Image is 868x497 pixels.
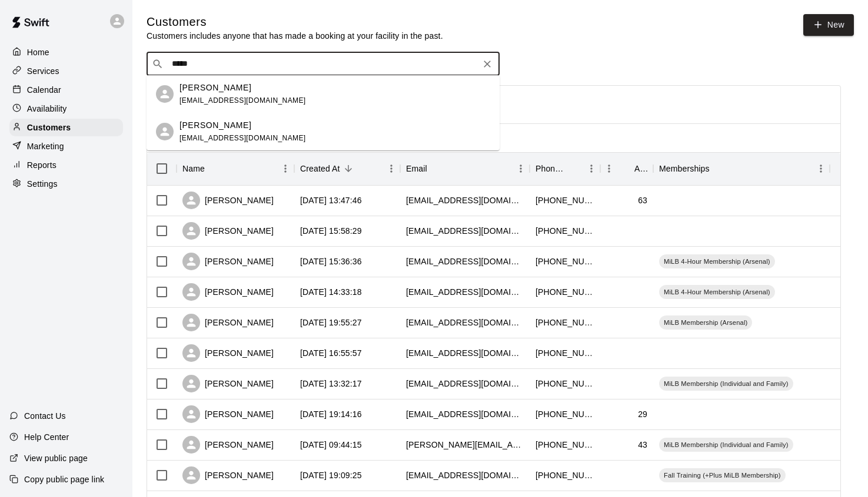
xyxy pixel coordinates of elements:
[659,152,710,185] div: Memberships
[9,62,123,80] a: Services
[9,81,123,99] div: Calendar
[659,318,752,327] span: MiLB Membership (Arsenal)
[300,408,362,420] div: 2025-10-02 19:14:16
[659,379,793,388] span: MiLB Membership (Individual and Family)
[638,439,647,451] div: 43
[300,152,340,185] div: Created At
[27,140,64,152] p: Marketing
[300,347,362,359] div: 2025-10-04 16:55:57
[177,152,294,185] div: Name
[583,160,600,177] button: Menu
[300,256,362,267] div: 2025-10-05 15:36:36
[9,43,123,61] a: Home
[383,160,400,177] button: Menu
[300,439,362,451] div: 2025-09-30 09:44:15
[300,317,362,328] div: 2025-10-04 19:55:27
[156,85,174,103] div: Nick Cunitz
[659,471,786,480] span: Fall Training (+Plus MiLB Membership)
[659,468,786,482] div: Fall Training (+Plus MiLB Membership)
[406,225,524,237] div: charleysmom28@gmail.com
[182,436,274,454] div: [PERSON_NAME]
[427,160,444,177] button: Sort
[300,378,362,389] div: 2025-10-04 13:32:17
[182,375,274,392] div: [PERSON_NAME]
[340,160,357,177] button: Sort
[536,194,594,206] div: +19079808091
[536,286,594,298] div: +19078626700
[27,46,49,58] p: Home
[27,159,56,171] p: Reports
[406,408,524,420] div: lauren@laurenfrostsoftball.com
[300,469,362,481] div: 2025-09-29 19:09:25
[566,160,583,177] button: Sort
[27,84,61,96] p: Calendar
[512,160,530,177] button: Menu
[294,152,400,185] div: Created At
[400,152,530,185] div: Email
[9,100,123,117] a: Availability
[406,378,524,389] div: hupurest@aol.com
[600,152,653,185] div: Age
[182,283,274,301] div: [PERSON_NAME]
[27,178,58,190] p: Settings
[9,175,123,193] a: Settings
[277,160,294,177] button: Menu
[24,410,66,422] p: Contact Us
[182,253,274,270] div: [PERSON_NAME]
[536,317,594,328] div: +19078547129
[406,286,524,298] div: michaelstraw@live.com
[179,134,306,142] span: [EMAIL_ADDRESS][DOMAIN_NAME]
[179,96,306,105] span: [EMAIL_ADDRESS][DOMAIN_NAME]
[659,257,775,266] span: MiLB 4-Hour Membership (Arsenal)
[147,52,500,76] div: Search customers by name or email
[27,103,67,115] p: Availability
[536,439,594,451] div: +19072176709
[536,256,594,267] div: +19072239270
[634,152,647,185] div: Age
[179,119,251,132] p: [PERSON_NAME]
[9,156,123,174] a: Reports
[205,160,221,177] button: Sort
[147,30,443,42] p: Customers includes anyone that has made a booking at your facility in the past.
[659,440,793,449] span: MiLB Membership (Individual and Family)
[182,466,274,484] div: [PERSON_NAME]
[536,152,566,185] div: Phone Number
[27,65,59,77] p: Services
[536,347,594,359] div: +19079526933
[710,160,726,177] button: Sort
[300,286,362,298] div: 2025-10-05 14:33:18
[406,256,524,267] div: heatherlandak34@gmail.com
[638,194,647,206] div: 63
[659,254,775,268] div: MiLB 4-Hour Membership (Arsenal)
[406,469,524,481] div: clay.lancaster@gmail.com
[479,56,495,72] button: Clear
[300,225,362,237] div: 2025-10-07 15:58:29
[659,287,775,297] span: MiLB 4-Hour Membership (Arsenal)
[182,192,274,209] div: [PERSON_NAME]
[9,119,123,136] a: Customers
[24,474,104,485] p: Copy public page link
[638,408,647,420] div: 29
[530,152,600,185] div: Phone Number
[536,469,594,481] div: +14438000461
[536,378,594,389] div: +19076327336
[156,123,174,140] div: Nick Cunitz
[406,439,524,451] div: clint.lehar@gmail.com
[9,137,123,155] a: Marketing
[659,315,752,330] div: MiLB Membership (Arsenal)
[659,377,793,391] div: MiLB Membership (Individual and Family)
[600,160,618,177] button: Menu
[618,160,634,177] button: Sort
[406,152,427,185] div: Email
[300,194,362,206] div: 2025-10-09 13:47:46
[406,194,524,206] div: jbraden81608@gmail.com
[179,82,251,94] p: [PERSON_NAME]
[659,285,775,299] div: MiLB 4-Hour Membership (Arsenal)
